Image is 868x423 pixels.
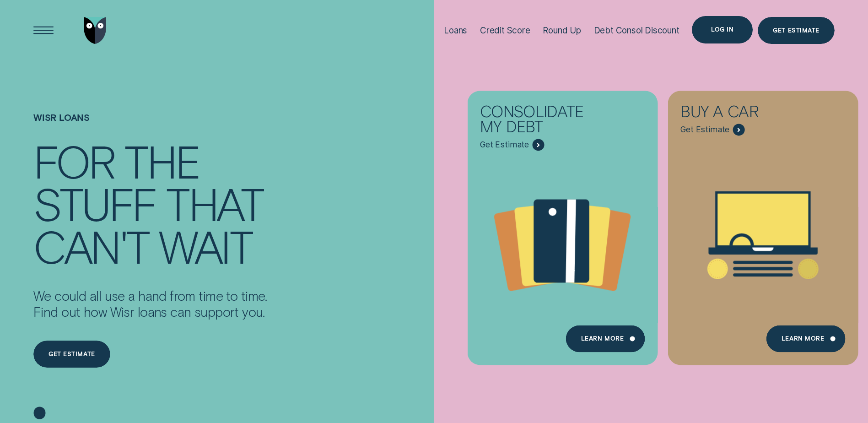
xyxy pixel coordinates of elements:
button: Open Menu [30,17,57,44]
span: Get Estimate [680,125,729,135]
div: Credit Score [480,25,530,36]
div: Log in [711,27,733,33]
a: Learn More [766,325,846,352]
div: Debt Consol Discount [594,25,679,36]
a: Buy a car - Learn more [668,91,858,358]
img: Wisr [84,17,107,44]
h4: For the stuff that can't wait [33,140,267,267]
div: that [166,182,263,225]
h1: Wisr loans [33,112,267,140]
div: For [33,140,114,182]
div: Buy a car [680,103,802,124]
div: wait [159,225,252,267]
a: Get Estimate [758,17,835,44]
button: Log in [692,16,753,43]
div: Round Up [543,25,581,36]
div: Loans [444,25,467,36]
div: stuff [33,182,156,225]
div: can't [33,225,149,267]
a: Get estimate [33,341,110,368]
p: We could all use a hand from time to time. Find out how Wisr loans can support you. [33,287,267,320]
div: Consolidate my debt [480,103,602,139]
span: Get Estimate [480,140,529,150]
div: the [124,140,199,182]
a: Learn more [566,325,645,352]
a: Consolidate my debt - Learn more [468,91,658,358]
